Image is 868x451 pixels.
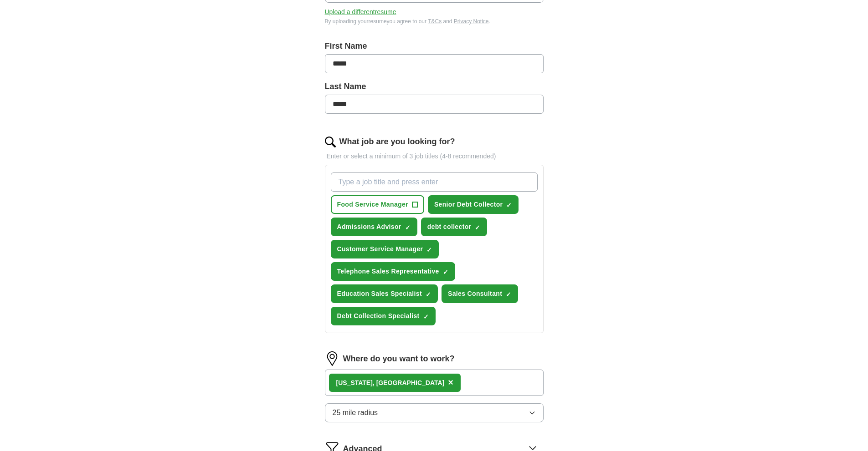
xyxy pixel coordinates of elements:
button: Admissions Advisor✓ [331,218,417,236]
span: Customer Service Manager [337,244,423,254]
div: By uploading your resume you agree to our and . [325,17,544,25]
button: Sales Consultant✓ [442,284,518,303]
button: debt collector✓ [421,218,488,236]
img: search.png [325,137,336,147]
a: Privacy Notice [454,18,489,25]
span: Senior Debt Collector [434,200,503,209]
button: Debt Collection Specialist✓ [331,307,436,325]
span: Sales Consultant [448,289,502,299]
button: Telephone Sales Representative✓ [331,262,455,281]
span: ✓ [475,224,480,231]
span: ✓ [443,269,448,276]
span: Admissions Advisor [337,222,401,232]
label: What job are you looking for? [339,136,455,148]
span: debt collector [427,222,472,232]
span: Debt Collection Specialist [337,311,420,321]
span: 25 mile radius [333,407,378,418]
img: location.png [325,351,339,366]
span: ✓ [405,224,411,231]
p: Enter or select a minimum of 3 job titles (4-8 recommended) [325,152,544,161]
span: × [448,377,453,387]
span: ✓ [423,313,429,320]
button: Education Sales Specialist✓ [331,284,438,303]
label: First Name [325,40,544,52]
input: Type a job title and press enter [331,172,538,192]
button: × [448,376,453,390]
label: Where do you want to work? [343,353,455,365]
button: Upload a differentresume [325,7,396,17]
div: [US_STATE], [GEOGRAPHIC_DATA] [336,378,445,388]
button: 25 mile radius [325,403,544,422]
span: Food Service Manager [337,200,408,209]
span: ✓ [426,291,431,298]
span: Telephone Sales Representative [337,267,439,276]
button: Food Service Manager [331,195,424,214]
button: Customer Service Manager✓ [331,240,439,258]
span: Education Sales Specialist [337,289,422,299]
button: Senior Debt Collector✓ [428,195,519,214]
label: Last Name [325,81,544,93]
span: ✓ [506,291,511,298]
span: ✓ [426,246,432,253]
a: T&Cs [428,18,442,25]
span: ✓ [506,202,512,209]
